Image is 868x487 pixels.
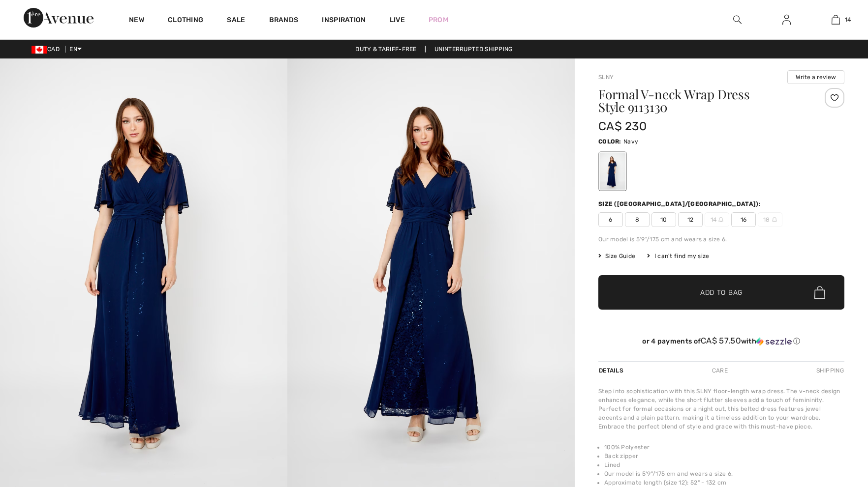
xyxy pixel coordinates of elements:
[598,212,623,227] span: 6
[772,217,777,222] img: ring-m.svg
[756,337,792,346] img: Sezzle
[787,70,844,84] button: Write a review
[69,46,82,53] span: EN
[604,452,844,460] li: Back zipper
[598,336,844,349] div: or 4 payments ofCA$ 57.50withSezzle Click to learn more about Sezzle
[758,212,782,227] span: 18
[731,212,756,227] span: 16
[718,217,723,222] img: ring-m.svg
[804,413,858,438] iframe: Opens a widget where you can chat to one of our agents
[733,14,742,26] img: search the website
[625,212,650,227] span: 8
[129,16,144,26] a: New
[604,460,844,469] li: Lined
[269,16,299,26] a: Brands
[598,387,844,431] div: Step into sophistication with this SLNY floor-length wrap dress. The v-neck design enhances elega...
[598,200,763,208] div: Size ([GEOGRAPHIC_DATA]/[GEOGRAPHIC_DATA]):
[598,119,647,133] span: CA$ 230
[600,153,625,190] div: Navy
[775,14,799,26] a: Sign In
[598,275,844,310] button: Add to Bag
[598,74,614,81] a: SLNY
[811,14,860,26] a: 14
[168,16,203,26] a: Clothing
[700,287,743,298] span: Add to Bag
[598,138,621,145] span: Color:
[651,212,676,227] span: 10
[604,469,844,478] li: Our model is 5'9"/175 cm and wears a size 6.
[814,362,844,379] div: Shipping
[623,138,638,145] span: Navy
[598,88,804,114] h1: Formal V-neck Wrap Dress Style 9113130
[429,15,448,25] a: Prom
[814,286,825,299] img: Bag.svg
[604,443,844,452] li: 100% Polyester
[598,235,844,244] div: Our model is 5'9"/175 cm and wears a size 6.
[598,362,626,379] div: Details
[390,15,405,25] a: Live
[704,362,736,379] div: Care
[31,46,47,54] img: Canadian Dollar
[845,15,851,24] span: 14
[24,8,93,28] img: 1ère Avenue
[647,252,709,260] div: I can't find my size
[31,46,63,53] span: CAD
[227,16,245,26] a: Sale
[678,212,703,227] span: 12
[705,212,729,227] span: 14
[832,14,840,26] img: My Bag
[598,336,844,346] div: or 4 payments of with
[322,16,366,26] span: Inspiration
[604,478,844,487] li: Approximate length (size 12): 52" - 132 cm
[782,14,791,26] img: My Info
[701,336,741,345] span: CA$ 57.50
[598,252,635,260] span: Size Guide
